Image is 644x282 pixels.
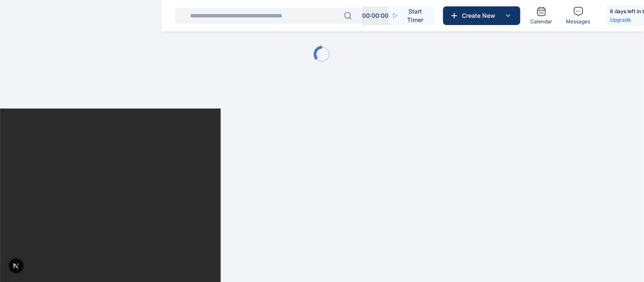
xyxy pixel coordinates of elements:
span: Calendar [531,18,553,25]
span: Start Timer [404,7,427,24]
button: Start Timer [389,6,434,25]
a: Messages [563,3,594,28]
p: 00 : 00 : 00 [362,11,388,20]
button: Create New [443,6,520,25]
a: Calendar [527,3,556,28]
span: Create New [459,11,503,20]
span: Messages [566,18,591,25]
